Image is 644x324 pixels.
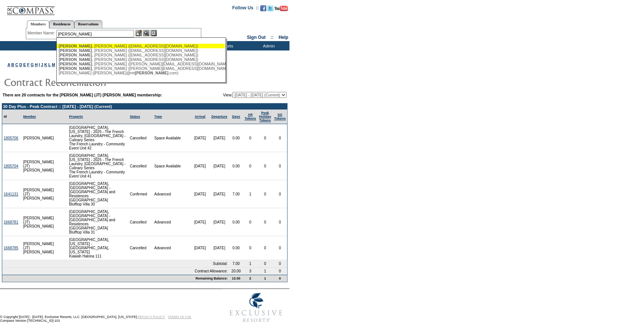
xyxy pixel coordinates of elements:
a: J [41,62,43,67]
img: View [143,30,149,36]
a: I [39,62,40,67]
td: [DATE] [190,180,209,208]
a: 1805704 [4,164,18,168]
a: Help [279,35,288,40]
div: [PERSON_NAME] ([PERSON_NAME]@mt .com) [59,71,223,75]
td: [PERSON_NAME] (JT) [PERSON_NAME] [22,236,56,260]
a: Departure [211,115,227,118]
a: ARTokens [245,113,256,120]
a: Sign Out [247,35,265,40]
td: 13.00 [229,275,243,282]
div: , [PERSON_NAME] ([EMAIL_ADDRESS][DOMAIN_NAME]) [59,57,223,62]
td: 3 [243,268,258,275]
td: Cancelled [128,208,153,236]
img: Reservations [150,30,157,36]
td: 0 [258,208,273,236]
a: A [7,62,10,67]
td: [DATE] [209,180,229,208]
a: Reservations [74,20,102,28]
a: Subscribe to our YouTube Channel [274,7,288,12]
a: Status [130,115,140,118]
td: Advanced [153,208,190,236]
td: 0 [273,208,287,236]
span: [PERSON_NAME] [135,71,168,75]
a: 1668781 [4,220,18,224]
span: [PERSON_NAME] [59,44,92,48]
span: [PERSON_NAME] [59,66,92,71]
td: 1 [258,268,273,275]
td: Contract Allowance: [2,268,229,275]
td: [DATE] [209,124,229,152]
td: Admin [246,41,289,50]
div: , [PERSON_NAME] ([EMAIL_ADDRESS][DOMAIN_NAME]) [59,53,223,57]
a: K [44,62,47,67]
a: G [31,62,34,67]
td: [DATE] [190,152,209,180]
td: 0 [258,180,273,208]
td: 0 [273,275,287,282]
td: 1 [258,275,273,282]
span: [PERSON_NAME] [59,48,92,53]
td: 7.00 [229,180,243,208]
td: [GEOGRAPHIC_DATA], [GEOGRAPHIC_DATA] - [GEOGRAPHIC_DATA] and Residences [GEOGRAPHIC_DATA] Bluffto... [68,208,128,236]
div: , [PERSON_NAME] ([PERSON_NAME][EMAIL_ADDRESS][DOMAIN_NAME]) [59,62,223,66]
td: 0 [243,208,258,236]
div: , [PERSON_NAME] ([EMAIL_ADDRESS][DOMAIN_NAME]) [59,44,223,48]
a: L [48,62,50,67]
a: Property [69,115,83,118]
td: Space Available [153,152,190,180]
a: E [23,62,26,67]
a: H [35,62,38,67]
td: Advanced [153,180,190,208]
td: View: [206,92,287,98]
td: 0 [258,260,273,268]
td: 1 [243,180,258,208]
a: 1641131 [4,192,18,196]
td: 0 [273,236,287,260]
a: Residences [49,20,74,28]
td: 0.00 [229,124,243,152]
td: [PERSON_NAME] (JT) [PERSON_NAME] [22,180,56,208]
a: Follow us on Twitter [267,7,273,12]
td: Subtotal: [2,260,229,268]
td: [PERSON_NAME] (JT) [PERSON_NAME] [22,152,56,180]
a: Days [232,115,240,118]
td: [GEOGRAPHIC_DATA], [US_STATE] - 2025 - The French Laundry, [GEOGRAPHIC_DATA] - Culinary Series Th... [68,124,128,152]
td: 0 [273,180,287,208]
td: [GEOGRAPHIC_DATA], [GEOGRAPHIC_DATA] - [GEOGRAPHIC_DATA] and Residences [GEOGRAPHIC_DATA] Bluffto... [68,180,128,208]
td: 0 [273,124,287,152]
td: 0 [243,124,258,152]
td: [DATE] [190,236,209,260]
td: Id [2,109,22,124]
span: [PERSON_NAME] [59,53,92,57]
img: Follow us on Twitter [267,5,273,11]
a: TERMS OF USE [168,315,192,319]
a: M [52,62,55,67]
td: 0.00 [229,208,243,236]
td: 1 [243,260,258,268]
td: Remaining Balance: [2,275,229,282]
td: 20.00 [229,268,243,275]
td: [DATE] [209,152,229,180]
td: 7.00 [229,260,243,268]
a: 1805706 [4,136,18,140]
td: Cancelled [128,236,153,260]
td: Advanced [153,236,190,260]
td: 0 [273,268,287,275]
b: There are 20 contracts for the [PERSON_NAME] (JT) [PERSON_NAME] membership: [3,93,162,97]
td: 0.00 [229,236,243,260]
span: :: [271,35,274,40]
td: Cancelled [128,152,153,180]
a: SGTokens [274,113,286,120]
td: Confirmed [128,180,153,208]
td: [DATE] [190,208,209,236]
span: [PERSON_NAME] [59,62,92,66]
td: [DATE] [209,208,229,236]
a: Peak HolidayTokens [259,111,271,122]
td: 0.00 [229,152,243,180]
td: [DATE] [190,124,209,152]
td: 0 [273,260,287,268]
td: [GEOGRAPHIC_DATA], [US_STATE] - 2025 - The French Laundry, [GEOGRAPHIC_DATA] - Culinary Series Th... [68,152,128,180]
td: 0 [273,152,287,180]
img: b_edit.gif [136,30,142,36]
